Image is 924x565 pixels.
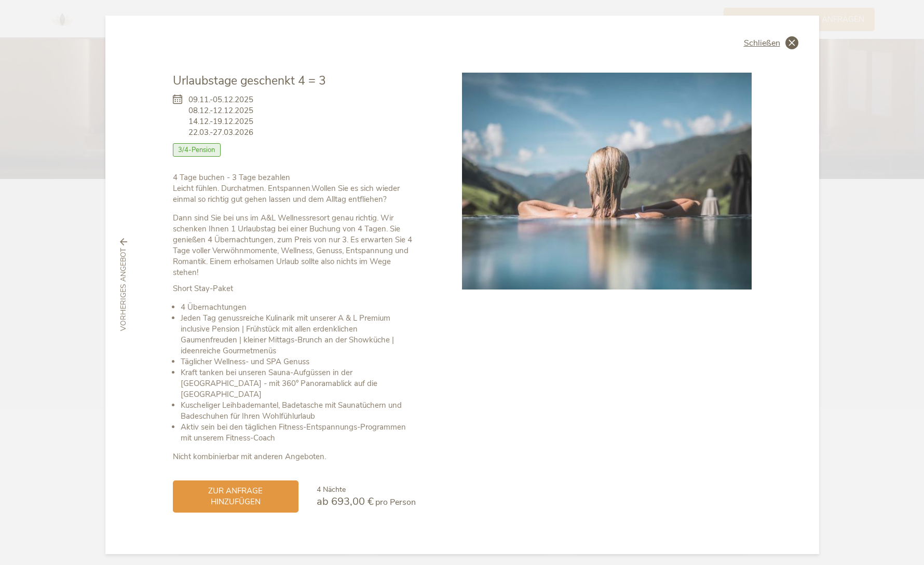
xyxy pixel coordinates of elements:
[181,302,416,313] li: 4 Übernachtungen
[462,73,752,290] img: Urlaubstage geschenkt 4 = 3
[173,73,326,89] span: Urlaubstage geschenkt 4 = 3
[173,143,221,157] span: 3/4-Pension
[188,94,253,138] span: 09.11.-05.12.2025 08.12.-12.12.2025 14.12.-19.12.2025 22.03.-27.03.2026
[118,249,129,332] span: vorheriges Angebot
[744,39,780,47] span: Schließen
[173,172,290,183] b: 4 Tage buchen - 3 Tage bezahlen
[173,172,416,205] p: Leicht fühlen. Durchatmen. Entspannen.
[181,367,416,400] li: Kraft tanken bei unseren Sauna-Aufgüssen in der [GEOGRAPHIC_DATA] - mit 360° Panoramablick auf di...
[173,183,400,204] strong: Wollen Sie es sich wieder einmal so richtig gut gehen lassen und dem Alltag entfliehen?
[173,213,416,278] p: Dann sind Sie bei uns im A&L Wellnessresort genau richtig. Wir schenken Ihnen 1 Urlaubstag bei ei...
[181,356,416,367] li: Täglicher Wellness- und SPA Genuss
[181,400,416,422] li: Kuscheliger Leihbademantel, Badetasche mit Saunatüchern und Badeschuhen für Ihren Wohlfühlurlaub
[181,313,416,356] li: Jeden Tag genussreiche Kulinarik mit unserer A & L Premium inclusive Pension | Frühstück mit alle...
[173,283,233,294] strong: Short Stay-Paket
